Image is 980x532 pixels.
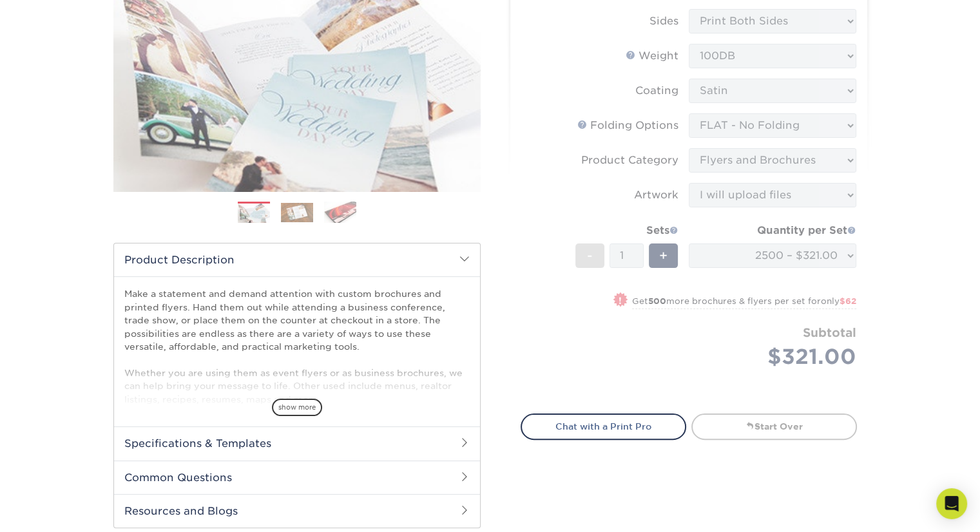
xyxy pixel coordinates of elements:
[324,202,356,223] img: Brochures & Flyers 03
[691,413,857,439] a: Start Over
[238,202,270,224] img: Brochures & Flyers 01
[114,426,480,460] h2: Specifications & Templates
[124,287,470,458] p: Make a statement and demand attention with custom brochures and printed flyers. Hand them out whi...
[281,203,313,222] img: Brochures & Flyers 02
[272,399,322,416] span: show more
[521,413,686,439] a: Chat with a Print Pro
[114,461,480,494] h2: Common Questions
[114,494,480,527] h2: Resources and Blogs
[114,243,480,276] h2: Product Description
[936,488,967,519] div: Open Intercom Messenger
